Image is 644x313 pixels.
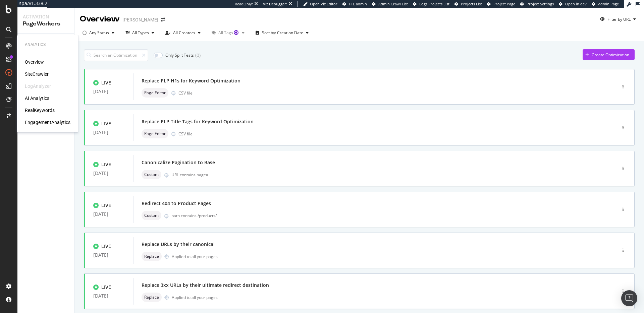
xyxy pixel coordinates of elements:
[461,1,482,6] span: Projects List
[142,211,161,220] div: neutral label
[142,88,168,98] div: neutral label
[101,243,111,250] div: LIVE
[163,27,203,38] button: All Creators
[25,42,70,48] div: Analytics
[142,118,254,125] div: Replace PLP Title Tags for Keyword Optimization
[454,1,482,7] a: Projects List
[592,1,619,7] a: Admin Page
[144,173,159,177] span: Custom
[142,293,162,302] div: neutral label
[101,79,111,86] div: LIVE
[23,13,69,20] div: Activation
[142,129,168,138] div: neutral label
[80,13,120,25] div: Overview
[235,1,253,7] div: ReadOnly:
[165,52,194,58] div: Only Split Tests
[25,83,51,89] div: LogAnalyzer
[101,120,111,127] div: LIVE
[101,161,111,168] div: LIVE
[132,31,149,35] div: All Types
[607,16,631,22] div: Filter by URL
[209,27,247,38] button: All TagsTooltip anchor
[144,91,166,95] span: Page Editor
[263,1,287,7] div: Viz Debugger:
[419,1,449,6] span: Logs Projects List
[93,171,125,176] div: [DATE]
[142,200,211,207] div: Redirect 404 to Product Pages
[621,290,637,306] div: Open Intercom Messenger
[93,252,125,258] div: [DATE]
[520,1,554,7] a: Project Settings
[233,29,239,36] div: Tooltip anchor
[142,159,215,166] div: Canonicalize Pagination to Base
[101,202,111,209] div: LIVE
[144,295,159,299] span: Replace
[592,52,629,58] div: Create Optimization
[173,31,195,35] div: All Creators
[172,295,218,300] div: Applied to all your pages
[142,282,269,289] div: Replace 3xx URLs by their ultimate redirect destination
[93,211,125,217] div: [DATE]
[101,284,111,291] div: LIVE
[413,1,449,7] a: Logs Projects List
[161,17,165,22] div: arrow-right-arrow-left
[349,1,367,6] span: FTL admin
[23,20,69,28] div: PageWorkers
[583,49,635,60] button: Create Optimization
[487,1,515,7] a: Project Page
[565,1,587,6] span: Open in dev
[527,1,554,6] span: Project Settings
[25,107,55,114] a: RealKeywords
[25,59,44,65] a: Overview
[144,254,159,258] span: Replace
[597,14,639,24] button: Filter by URL
[262,31,303,35] div: Sort by: Creation Date
[144,213,159,217] span: Custom
[93,89,125,94] div: [DATE]
[378,1,408,6] span: Admin Crawl List
[218,31,239,35] div: All Tags
[372,1,408,7] a: Admin Crawl List
[171,172,588,178] div: URL contains page=
[171,213,588,218] div: path contains /products/
[144,132,166,136] span: Page Editor
[172,254,218,259] div: Applied to all your pages
[303,1,337,7] a: Open Viz Editor
[80,27,117,38] button: Any Status
[195,52,201,59] div: ( 0 )
[178,131,193,137] div: CSV file
[310,1,337,6] span: Open Viz Editor
[178,90,193,96] div: CSV file
[123,27,157,38] button: All Types
[142,252,162,261] div: neutral label
[93,293,125,299] div: [DATE]
[142,170,161,179] div: neutral label
[25,71,49,77] a: SiteCrawler
[84,49,148,61] input: Search an Optimization
[559,1,587,7] a: Open in dev
[89,31,109,35] div: Any Status
[142,77,240,84] div: Replace PLP H1s for Keyword Optimization
[122,16,158,23] div: [PERSON_NAME]
[342,1,367,7] a: FTL admin
[253,27,311,38] button: Sort by: Creation Date
[598,1,619,6] span: Admin Page
[493,1,515,6] span: Project Page
[142,241,215,248] div: Replace URLs by their canonical
[93,130,125,135] div: [DATE]
[25,95,49,102] a: AI Analytics
[25,119,70,126] a: EngagementAnalytics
